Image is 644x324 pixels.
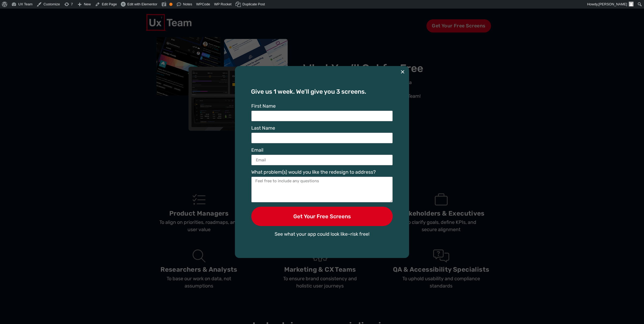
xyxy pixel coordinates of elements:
[251,207,393,226] button: Get Your Free Screens
[251,231,393,238] p: See what your app could look like–risk free!
[598,2,627,6] span: [PERSON_NAME]
[127,2,157,6] span: Edit with Elementor
[293,214,351,219] span: Get Your Free Screens
[251,148,263,155] label: Email
[251,155,393,165] input: Email
[251,104,393,230] form: New Form
[400,66,405,78] button: ×
[169,3,173,6] div: OK
[251,104,276,111] label: First Name
[251,126,275,133] label: Last Name
[617,298,644,324] iframe: Chat Widget
[251,89,393,95] h3: Give us 1 week. We’ll give you 3 screens.
[251,170,376,177] label: What problem(s) would you like the redesign to address?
